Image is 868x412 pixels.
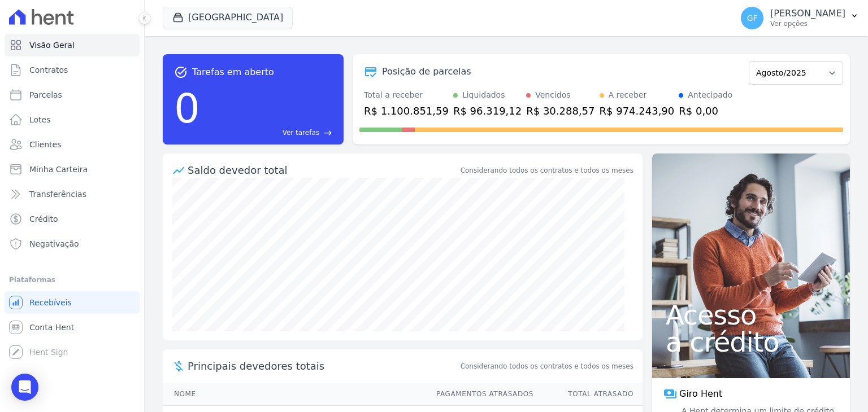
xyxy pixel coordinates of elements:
div: Saldo devedor total [188,163,458,178]
div: Posição de parcelas [382,65,471,78]
span: Giro Hent [679,387,722,401]
span: Clientes [29,139,61,150]
a: Parcelas [5,84,140,106]
span: Principais devedores totais [188,358,458,374]
span: Visão Geral [29,40,75,51]
div: A receber [609,89,647,101]
div: R$ 96.319,12 [453,103,522,119]
span: GF [747,14,758,22]
p: [PERSON_NAME] [770,8,845,19]
div: R$ 30.288,57 [526,103,594,119]
div: Total a receber [364,89,449,101]
div: Liquidados [462,89,505,101]
span: Contratos [29,64,68,76]
a: Clientes [5,133,140,156]
div: Antecipado [688,89,732,101]
span: Conta Hent [29,322,74,333]
a: Lotes [5,108,140,131]
th: Nome [163,383,426,406]
a: Minha Carteira [5,158,140,181]
a: Transferências [5,183,140,205]
div: 0 [174,79,200,138]
a: Negativação [5,233,140,255]
div: Vencidos [535,89,570,101]
button: GF [PERSON_NAME] Ver opções [732,2,868,34]
a: Visão Geral [5,34,140,56]
button: [GEOGRAPHIC_DATA] [163,7,293,28]
a: Contratos [5,59,140,81]
span: Minha Carteira [29,164,88,175]
span: Crédito [29,213,58,225]
a: Conta Hent [5,316,140,339]
a: Ver tarefas east [205,128,332,138]
span: Transferências [29,189,86,200]
span: Ver tarefas [283,128,319,138]
a: Crédito [5,208,140,230]
div: Open Intercom Messenger [11,374,38,401]
span: a crédito [666,328,836,356]
span: Tarefas em aberto [192,65,274,79]
span: Negativação [29,238,79,249]
span: Acesso [666,301,836,328]
span: Considerando todos os contratos e todos os meses [461,361,633,371]
div: Plataformas [9,273,135,287]
span: Recebíveis [29,297,72,308]
span: task_alt [174,65,188,79]
span: Parcelas [29,89,62,100]
p: Ver opções [770,19,845,28]
span: east [324,129,332,137]
div: R$ 1.100.851,59 [364,103,449,119]
a: Recebíveis [5,291,140,314]
div: Considerando todos os contratos e todos os meses [461,165,633,176]
th: Total Atrasado [534,383,643,406]
span: Lotes [29,114,51,125]
div: R$ 974.243,90 [600,103,675,119]
div: R$ 0,00 [679,103,732,119]
th: Pagamentos Atrasados [426,383,534,406]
